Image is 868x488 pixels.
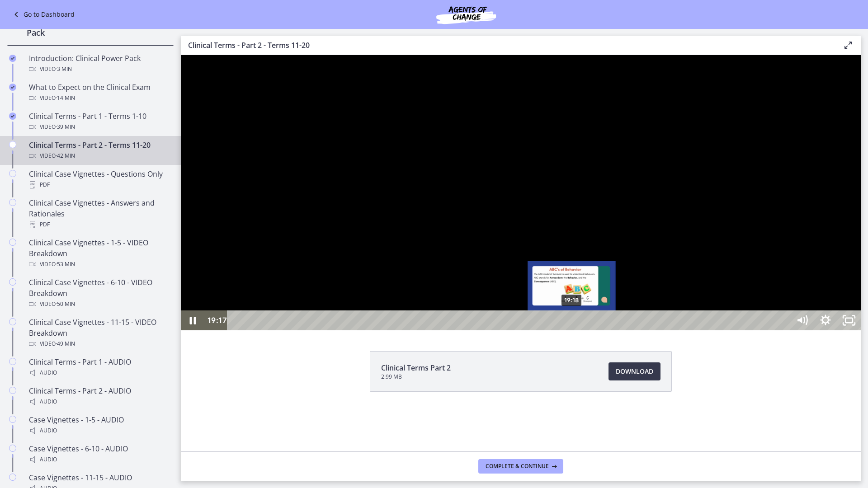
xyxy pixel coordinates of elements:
[181,55,861,330] iframe: Video Lesson
[29,425,170,436] div: Audio
[29,443,170,465] div: Case Vignettes - 6-10 - AUDIO
[188,40,828,51] h3: Clinical Terms - Part 2 - Terms 11-20
[29,299,170,310] div: Video
[29,237,170,270] div: Clinical Case Vignettes - 1-5 - VIDEO Breakdown
[381,362,451,373] span: Clinical Terms Part 2
[29,53,170,75] div: Introduction: Clinical Power Pack
[29,140,170,161] div: Clinical Terms - Part 2 - Terms 11-20
[29,82,170,103] div: What to Expect on the Clinical Exam
[478,459,563,474] button: Complete & continue
[633,255,656,275] button: Show settings menu
[29,396,170,407] div: Audio
[29,385,170,407] div: Clinical Terms - Part 2 - AUDIO
[56,150,75,161] span: · 42 min
[29,197,170,230] div: Clinical Case Vignettes - Answers and Rationales
[56,122,75,132] span: · 39 min
[29,367,170,378] div: Audio
[29,111,170,132] div: Clinical Terms - Part 1 - Terms 1-10
[381,373,451,380] span: 2.99 MB
[609,255,633,275] button: Mute
[56,64,72,75] span: · 3 min
[29,414,170,436] div: Case Vignettes - 1-5 - AUDIO
[29,338,170,349] div: Video
[656,255,680,275] button: Unfullscreen
[29,277,170,310] div: Clinical Case Vignettes - 6-10 - VIDEO Breakdown
[11,9,75,20] a: Go to Dashboard
[616,366,653,377] span: Download
[29,259,170,270] div: Video
[56,299,75,310] span: · 50 min
[29,169,170,190] div: Clinical Case Vignettes - Questions Only
[56,93,75,103] span: · 14 min
[29,219,170,230] div: PDF
[9,84,16,91] i: Completed
[29,93,170,103] div: Video
[29,357,170,378] div: Clinical Terms - Part 1 - AUDIO
[29,179,170,190] div: PDF
[9,113,16,120] i: Completed
[29,64,170,75] div: Video
[9,55,16,62] i: Completed
[29,122,170,132] div: Video
[56,259,75,270] span: · 53 min
[29,150,170,161] div: Video
[609,362,660,380] a: Download
[56,338,75,349] span: · 49 min
[29,454,170,465] div: Audio
[29,317,170,349] div: Clinical Case Vignettes - 11-15 - VIDEO Breakdown
[486,463,549,470] span: Complete & continue
[412,4,520,25] img: Agents of Change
